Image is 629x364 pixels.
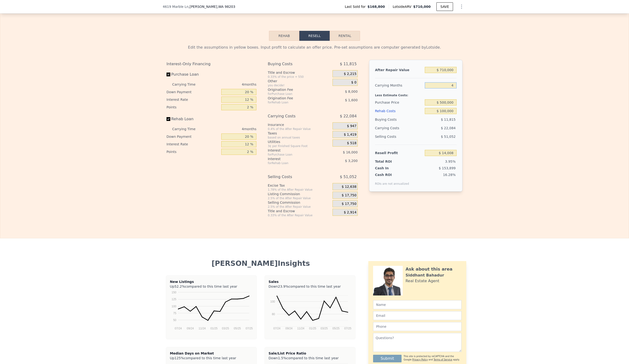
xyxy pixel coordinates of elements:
[375,159,405,164] div: Total ROI
[434,358,452,361] a: Terms of Service
[268,351,351,356] div: Sale/List Price Ratio
[170,290,253,337] svg: A chart.
[333,327,340,330] text: 05/25
[345,98,357,102] span: $ 1,600
[217,5,235,9] span: , WA 98203
[375,107,423,115] div: Rehab Costs
[441,126,456,130] span: $ 22,084
[297,327,305,330] text: 11/24
[413,5,431,9] span: $710,000
[166,96,219,103] div: Interest Rate
[268,173,321,181] div: Selling Costs
[268,70,331,75] div: Title and Escrow
[393,4,413,9] span: Lotside ARV
[375,132,423,141] div: Selling Costs
[199,327,206,330] text: 11/24
[309,327,316,330] text: 01/25
[406,266,453,272] div: Ask about this area
[299,31,330,41] button: Resell
[173,318,176,322] text: 50
[439,166,456,170] span: $ 153,899
[343,150,358,154] span: $ 16,000
[403,355,462,362] div: This site is protected by reCAPTCHA and the Google and apply.
[272,313,275,316] text: 80
[347,124,356,128] span: $ 947
[268,101,321,104] div: for Rehab Loan
[166,140,219,148] div: Interest Rate
[375,81,423,90] div: Carrying Months
[211,327,218,330] text: 01/25
[441,118,456,121] span: $ 11,815
[246,327,253,330] text: 07/25
[344,210,356,215] span: $ 2,914
[268,183,331,188] div: Excise Tax
[234,327,241,330] text: 05/25
[166,115,219,123] label: Rehab Loan
[342,193,356,198] span: $ 17,750
[268,290,351,337] div: A chart.
[268,96,321,101] div: Origination Fee
[172,298,176,301] text: 125
[166,148,219,156] div: Points
[268,196,331,200] div: 2.5% of the After Repair Value
[205,81,256,88] div: 4 months
[375,166,405,170] div: Cash In
[172,125,203,133] div: Carrying Time
[170,284,253,287] div: Up compared to this time last year
[351,80,356,85] span: $ 0
[273,327,281,330] text: 07/24
[373,311,462,320] input: Email
[166,117,170,121] input: Rehab Loan
[375,177,409,186] div: ROIs are not annualized
[268,87,321,92] div: Origination Fee
[406,278,439,284] div: Real Estate Agent
[166,88,219,96] div: Down Payment
[375,66,423,74] div: After Repair Value
[268,136,331,139] div: based on annual taxes
[268,127,331,131] div: 0.4% of the After Repair Value
[445,160,456,163] span: 3.95%
[268,284,351,287] div: Down compared to this time last year
[174,285,185,288] span: 52.2%
[268,144,331,148] div: 3¢ per Finished Square Foot
[457,2,466,11] button: Show Options
[347,141,356,145] span: $ 518
[286,327,293,330] text: 09/24
[344,327,351,330] text: 07/25
[163,4,189,9] span: 4619 Marble Ln
[278,285,288,288] span: 23.9%
[268,205,331,209] div: 2.5% of the After Repair Value
[170,356,253,359] div: Up compared to this time last year
[166,133,219,140] div: Down Payment
[375,90,457,98] div: Less Estimate Costs:
[340,112,357,120] span: $ 22,084
[443,173,456,177] span: 16.28%
[345,159,357,163] span: $ 3,200
[345,90,357,93] span: $ 8,000
[373,300,462,309] input: Name
[170,279,253,284] div: New Listings
[189,4,235,9] span: , [PERSON_NAME]
[172,291,176,294] text: 150
[344,72,356,76] span: $ 2,215
[268,139,331,144] div: Utilities
[269,31,299,41] button: Rehab
[345,4,368,9] span: Last Sold for
[222,327,229,330] text: 03/25
[166,73,170,76] input: Purchase Loan
[375,115,423,124] div: Buying Costs
[166,60,256,68] div: Interest-Only Financing
[268,200,331,205] div: Selling Commission
[268,131,331,136] div: Taxes
[321,327,328,330] text: 03/25
[268,279,351,284] div: Sales
[268,161,321,165] div: for Rehab Loan
[187,327,194,330] text: 09/24
[268,192,331,196] div: Listing Commission
[375,172,409,177] div: Cash ROI
[373,322,462,331] input: Phone
[268,209,331,213] div: Title and Escrow
[340,173,357,181] span: $ 51,052
[166,45,462,50] div: Edit the assumptions in yellow boxes. Input profit to calculate an offer price. Pre-set assumptio...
